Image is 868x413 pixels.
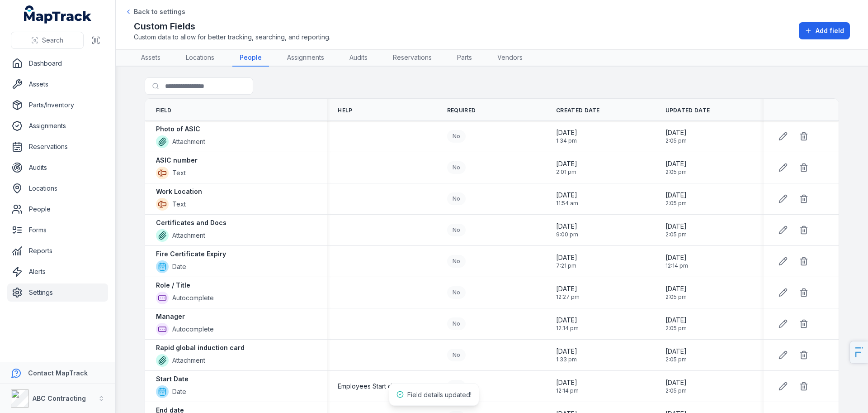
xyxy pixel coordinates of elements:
[490,49,530,67] a: Vendors
[7,96,108,114] a: Parts/Inventory
[556,159,577,176] time: 14/05/2025, 2:01:48 pm
[556,253,577,269] time: 20/02/2025, 7:21:24 pm
[556,284,580,293] span: [DATE]
[556,293,580,301] span: 12:27 pm
[665,191,687,207] time: 14/05/2025, 2:05:51 pm
[447,255,466,268] div: No
[156,375,189,384] strong: Start Date
[172,325,214,334] span: Autocomplete
[665,159,687,176] time: 14/05/2025, 2:05:51 pm
[447,317,466,330] div: No
[24,5,92,24] a: MapTrack
[7,138,108,156] a: Reservations
[232,49,269,67] a: People
[179,49,222,67] a: Locations
[556,356,577,363] span: 1:33 pm
[556,284,580,301] time: 14/08/2024, 12:27:11 pm
[447,286,466,299] div: No
[665,231,687,238] span: 2:05 pm
[665,137,687,144] span: 2:05 pm
[447,224,466,236] div: No
[447,349,466,361] div: No
[665,284,687,301] time: 14/05/2025, 2:05:47 pm
[42,36,63,45] span: Search
[156,156,198,165] strong: ASIC number
[447,192,466,205] div: No
[556,325,579,332] span: 12:14 pm
[450,49,479,67] a: Parts
[7,221,108,239] a: Forms
[7,179,108,197] a: Locations
[556,316,579,325] span: [DATE]
[665,253,688,269] time: 30/09/2025, 12:14:17 pm
[156,343,245,352] strong: Rapid global induction card
[665,378,687,394] time: 14/05/2025, 2:05:47 pm
[7,75,108,93] a: Assets
[172,356,205,365] span: Attachment
[156,218,226,227] strong: Certificates and Docs
[665,128,687,144] time: 14/05/2025, 2:05:51 pm
[556,222,578,238] time: 22/01/2025, 9:00:09 pm
[447,161,466,174] div: No
[156,281,190,290] strong: Role / Title
[665,191,687,200] span: [DATE]
[556,262,577,269] span: 7:21 pm
[134,33,330,42] span: Custom data to allow for better tracking, searching, and reporting.
[665,325,687,332] span: 2:05 pm
[134,7,185,16] span: Back to settings
[556,231,578,238] span: 9:00 pm
[7,54,108,72] a: Dashboard
[172,293,214,303] span: Autocomplete
[556,200,578,207] span: 11:54 am
[665,168,687,176] span: 2:05 pm
[134,49,168,67] a: Assets
[665,107,710,114] span: Updated Date
[556,347,577,363] time: 17/03/2025, 1:33:28 pm
[172,231,205,240] span: Attachment
[386,49,439,67] a: Reservations
[665,347,687,363] time: 14/05/2025, 2:05:47 pm
[172,168,186,178] span: Text
[665,222,687,238] time: 14/05/2025, 2:05:51 pm
[172,387,186,396] span: Date
[556,137,577,144] span: 1:34 pm
[665,128,687,137] span: [DATE]
[665,200,687,207] span: 2:05 pm
[665,284,687,293] span: [DATE]
[556,159,577,168] span: [DATE]
[556,107,600,114] span: Created Date
[665,293,687,301] span: 2:05 pm
[665,347,687,356] span: [DATE]
[665,387,687,394] span: 2:05 pm
[7,242,108,260] a: Reports
[556,387,579,394] span: 12:14 pm
[665,356,687,363] span: 2:05 pm
[338,382,401,391] span: Employees Start date
[7,263,108,281] a: Alerts
[338,107,352,114] span: Help
[556,316,579,332] time: 14/08/2024, 12:14:43 pm
[665,378,687,387] span: [DATE]
[7,283,108,302] a: Settings
[556,253,577,262] span: [DATE]
[556,128,577,137] span: [DATE]
[665,159,687,168] span: [DATE]
[556,347,577,356] span: [DATE]
[7,117,108,135] a: Assignments
[799,22,850,39] button: Add field
[816,26,844,35] span: Add field
[11,32,84,49] button: Search
[665,262,688,269] span: 12:14 pm
[7,200,108,218] a: People
[447,380,466,393] div: No
[7,158,108,177] a: Audits
[556,191,578,207] time: 12/11/2024, 11:54:35 am
[556,378,579,387] span: [DATE]
[28,369,88,377] strong: Contact MapTrack
[556,168,577,176] span: 2:01 pm
[556,128,577,144] time: 17/03/2025, 1:34:17 pm
[665,316,687,325] span: [DATE]
[156,250,226,259] strong: Fire Certificate Expiry
[447,107,476,114] span: Required
[172,200,186,209] span: Text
